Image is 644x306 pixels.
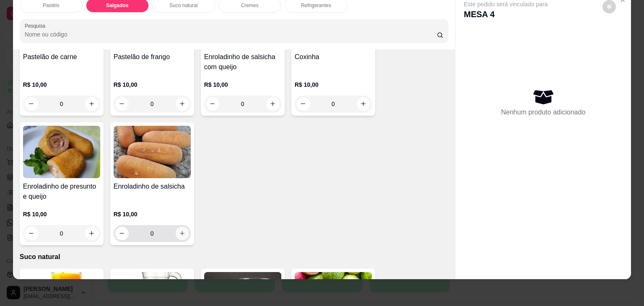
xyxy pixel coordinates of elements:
[204,52,281,72] h4: Enroladinho de salsicha com queijo
[114,182,191,192] h4: Enroladinho de salsicha
[114,126,191,178] img: product-image
[301,2,331,9] p: Refrigerantes
[23,52,100,62] h4: Pastelão de carne
[85,227,99,240] button: increase-product-quantity
[114,52,191,62] h4: Pastelão de frango
[204,80,281,89] p: R$ 10,00
[114,210,191,218] p: R$ 10,00
[114,80,191,89] p: R$ 10,00
[357,97,370,111] button: increase-product-quantity
[176,97,189,111] button: increase-product-quantity
[206,97,219,111] button: decrease-product-quantity
[25,22,48,29] label: Pesquisa
[23,126,100,178] img: product-image
[295,80,372,89] p: R$ 10,00
[25,97,38,111] button: decrease-product-quantity
[266,97,280,111] button: increase-product-quantity
[85,97,99,111] button: increase-product-quantity
[25,227,38,240] button: decrease-product-quantity
[23,80,100,89] p: R$ 10,00
[296,97,310,111] button: decrease-product-quantity
[169,2,197,9] p: Suco natural
[23,210,100,218] p: R$ 10,00
[501,107,585,117] p: Nenhum produto adicionado
[295,52,372,62] h4: Coxinha
[115,97,129,111] button: decrease-product-quantity
[464,8,548,20] p: MESA 4
[23,182,100,202] h4: Enroladinho de presunto e queijo
[20,252,449,262] p: Suco natural
[176,227,189,240] button: increase-product-quantity
[241,2,259,9] p: Cremes
[25,30,437,39] input: Pesquisa
[115,227,129,240] button: decrease-product-quantity
[43,2,59,9] p: Pastéis
[106,2,128,9] p: Salgados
